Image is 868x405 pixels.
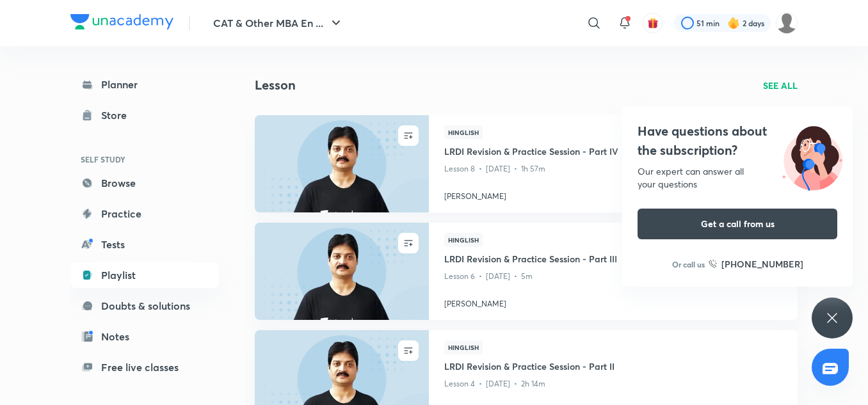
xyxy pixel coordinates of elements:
span: Hinglish [444,125,483,139]
img: Company Logo [70,14,173,29]
a: [PERSON_NAME] [444,186,782,202]
img: ttu_illustration_new.svg [772,122,853,191]
a: Notes [70,324,219,349]
img: Thumbnail [253,114,430,213]
p: Lesson 8 • [DATE] • 1h 57m [444,161,782,177]
p: Or call us [672,258,705,270]
a: Store [70,102,219,128]
span: Hinglish [444,233,483,247]
img: streak [727,17,740,29]
img: subham agarwal [776,12,798,34]
h2: Lesson [255,75,296,95]
a: Browse [70,170,219,196]
a: LRDI Revision & Practice Session - Part III [444,252,782,268]
a: Company Logo [70,14,173,33]
a: SEE ALL [763,79,798,92]
div: Our expert can answer all your questions [638,165,837,191]
img: Thumbnail [253,221,430,321]
a: Planner [70,72,219,97]
h4: Have questions about the subscription? [638,122,837,160]
h6: SELF STUDY [70,148,219,170]
a: Practice [70,201,219,226]
div: Store [101,107,134,123]
p: Lesson 4 • [DATE] • 2h 14m [444,376,782,392]
a: Free live classes [70,354,219,380]
a: LRDI Revision & Practice Session - Part II [444,360,782,376]
button: Get a call from us [638,209,837,239]
h6: [PHONE_NUMBER] [721,257,803,271]
a: Playlist [70,262,219,288]
img: avatar [647,17,659,29]
button: avatar [643,13,663,33]
a: Tests [70,232,219,257]
p: Lesson 6 • [DATE] • 5m [444,268,782,285]
a: [PHONE_NUMBER] [709,257,803,271]
span: Hinglish [444,340,483,354]
a: [PERSON_NAME] [444,293,782,310]
a: Thumbnail [255,115,429,212]
a: Doubts & solutions [70,293,219,319]
a: LRDI Revision & Practice Session - Part IV [444,145,782,161]
a: Thumbnail [255,223,429,320]
button: CAT & Other MBA En ... [205,10,351,36]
